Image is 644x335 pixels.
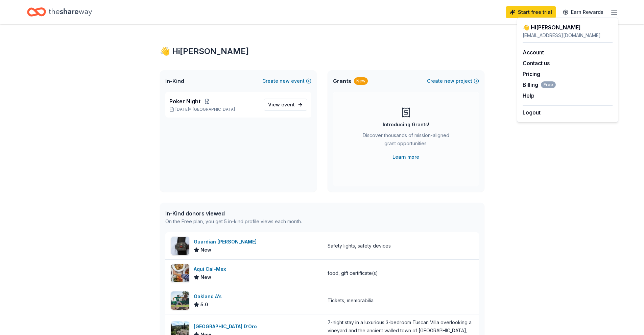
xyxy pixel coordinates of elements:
[264,99,307,111] a: View event
[27,4,92,20] a: Home
[193,107,235,112] span: [GEOGRAPHIC_DATA]
[200,246,211,254] span: New
[171,237,189,255] img: Image for Guardian Angel Device
[268,101,295,109] span: View
[280,77,290,85] span: new
[169,107,258,112] p: [DATE] •
[165,217,302,226] div: On the Free plan, you get 5 in-kind profile views each month.
[165,77,184,85] span: In-Kind
[328,297,374,305] div: Tickets, memorabilia
[200,273,211,281] span: New
[360,131,452,150] div: Discover thousands of mission-aligned grant opportunities.
[523,71,540,77] a: Pricing
[506,6,556,18] a: Start free trial
[333,77,351,85] span: Grants
[194,265,229,273] div: Aqui Cal-Mex
[171,291,189,310] img: Image for Oakland A's
[523,92,534,100] button: Help
[383,121,429,129] div: Introducing Grants!
[165,209,302,217] div: In-Kind donors viewed
[281,102,295,107] span: event
[523,81,556,89] button: BillingFree
[200,301,208,309] span: 5.0
[169,97,200,105] span: Poker Night
[171,264,189,282] img: Image for Aqui Cal-Mex
[523,59,550,67] button: Contact us
[559,6,607,18] a: Earn Rewards
[194,238,259,246] div: Guardian [PERSON_NAME]
[328,269,378,277] div: food, gift certificate(s)
[541,81,556,88] span: Free
[194,292,224,301] div: Oakland A's
[523,23,613,31] div: 👋 Hi [PERSON_NAME]
[354,77,368,85] div: New
[427,77,479,85] button: Createnewproject
[194,323,260,331] div: [GEOGRAPHIC_DATA] D’Oro
[262,77,311,85] button: Createnewevent
[523,81,556,89] span: Billing
[444,77,454,85] span: new
[523,49,544,56] a: Account
[160,46,484,57] div: 👋 Hi [PERSON_NAME]
[523,31,613,40] div: [EMAIL_ADDRESS][DOMAIN_NAME]
[392,153,419,161] a: Learn more
[328,242,391,250] div: Safety lights, safety devices
[523,108,541,117] button: Logout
